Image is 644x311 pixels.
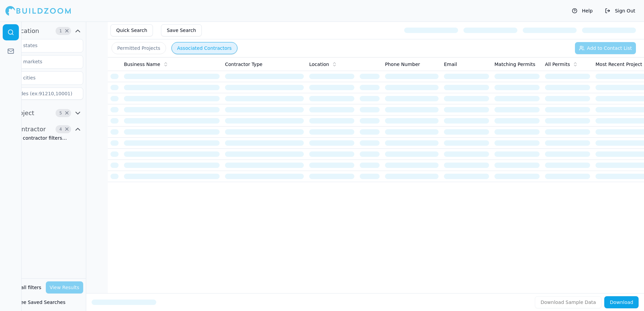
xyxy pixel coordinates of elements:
input: Select states [3,39,74,51]
button: Save Search [161,24,202,36]
button: Project5Clear Project filters [3,108,83,118]
button: Location1Clear Location filters [3,26,83,36]
span: Contractor Type [225,61,262,68]
div: Loading contractor filters… [3,135,83,141]
input: Select cities [3,72,74,84]
span: Business Name [124,61,160,68]
button: Contractor4Clear Contractor filters [3,124,83,135]
button: Sign Out [602,5,639,16]
span: 4 [57,126,64,133]
button: Clear all filters [5,281,43,293]
button: See Saved Searches [3,296,83,308]
span: Clear Project filters [64,111,69,115]
span: Phone Number [385,61,420,68]
span: Clear Contractor filters [64,128,69,131]
input: Select markets [3,56,74,68]
button: Quick Search [110,24,153,36]
span: Clear Location filters [64,29,69,33]
button: Download [604,296,639,308]
span: Location [309,61,329,68]
span: 1 [57,28,64,34]
span: Location [13,26,39,36]
span: 5 [57,110,64,116]
span: Most Recent Project [595,61,642,68]
button: Help [569,5,596,16]
span: All Permits [545,61,570,68]
span: Contractor [13,125,46,134]
span: Project [13,108,34,118]
button: Permitted Projects [111,42,166,54]
input: Zipcodes (ex:91210,10001) [3,88,83,100]
button: Associated Contractors [171,42,237,54]
span: Email [444,61,457,68]
span: Matching Permits [494,61,535,68]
